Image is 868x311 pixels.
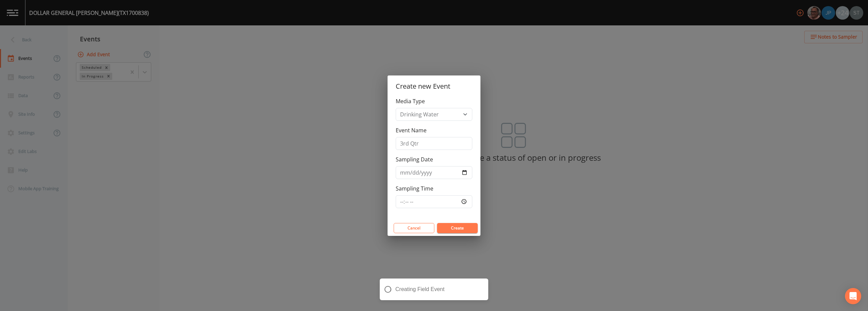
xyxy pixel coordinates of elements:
h2: Create new Event [388,75,480,97]
label: Media Type [396,97,425,105]
div: Creating Field Event [380,279,488,300]
button: Cancel [394,223,434,233]
label: Sampling Date [396,155,433,163]
button: Create [437,223,478,233]
div: Open Intercom Messenger [845,288,861,304]
label: Event Name [396,126,427,134]
label: Sampling Time [396,184,433,193]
